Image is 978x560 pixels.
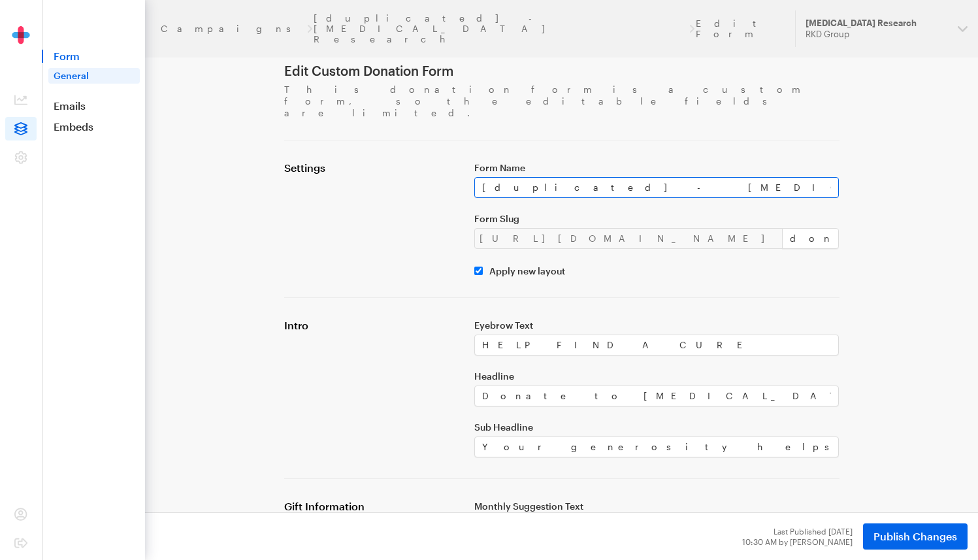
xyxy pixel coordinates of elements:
[806,29,947,40] div: RKD Group
[474,422,839,433] label: Sub Headline
[284,84,839,119] p: This donation form is a custom form, so the editable fields are limited.
[474,320,839,331] label: Eyebrow Text
[284,319,459,332] h4: Intro
[863,523,968,550] button: Publish Changes
[161,24,305,34] a: Campaigns
[873,529,957,544] span: Publish Changes
[284,500,459,513] h4: Gift Information
[314,13,687,44] a: [duplicated] - [MEDICAL_DATA] Research
[42,50,145,63] span: Form
[795,10,978,47] button: [MEDICAL_DATA] Research RKD Group
[474,228,783,249] div: [URL][DOMAIN_NAME]
[474,214,839,224] label: Form Slug
[284,63,839,78] h1: Edit Custom Donation Form
[474,501,839,512] label: Monthly Suggestion Text
[474,371,839,382] label: Headline
[42,120,145,133] a: Embeds
[483,266,565,276] label: Apply new layout
[42,99,145,112] a: Emails
[48,68,140,84] a: General
[284,161,459,174] h4: Settings
[806,18,947,29] div: [MEDICAL_DATA] Research
[474,163,839,173] label: Form Name
[742,526,853,547] div: Last Published [DATE] 10:30 AM by [PERSON_NAME]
